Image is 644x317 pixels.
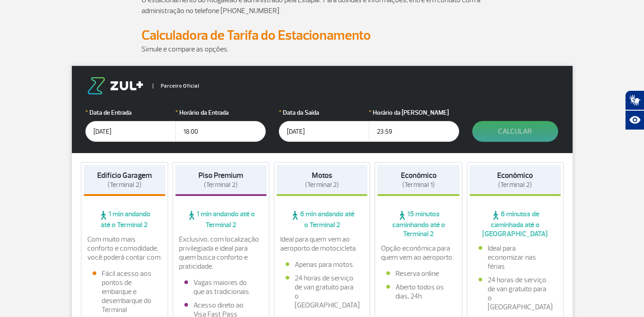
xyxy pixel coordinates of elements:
[175,108,266,117] label: Horário da Entrada
[472,121,558,142] button: Calcular
[386,269,451,278] li: Reserva online
[97,171,152,180] strong: Edifício Garagem
[312,171,332,180] strong: Motos
[625,110,644,130] button: Abrir recursos assistivos.
[141,44,503,55] p: Simule e compare as opções.
[369,108,459,117] label: Horário da [PERSON_NAME]
[401,171,437,180] strong: Econômico
[286,260,359,269] li: Apenas para motos.
[279,108,369,117] label: Data da Saída
[108,181,141,189] span: (Terminal 2)
[184,278,258,296] li: Vagas maiores do que as tradicionais.
[204,181,238,189] span: (Terminal 2)
[381,244,456,262] p: Opção econômica para quem vem ao aeroporto.
[470,210,561,238] span: 6 minutos de caminhada até o [GEOGRAPHIC_DATA]
[85,77,145,94] img: logo-zul.png
[93,269,157,314] li: Fácil acesso aos pontos de embarque e desembarque do Terminal
[286,274,359,310] li: 24 horas de serviço de van gratuito para o [GEOGRAPHIC_DATA]
[87,235,162,262] p: Com muito mais conforto e comodidade, você poderá contar com:
[84,210,166,229] span: 1 min andando até o Terminal 2
[497,171,533,180] strong: Econômico
[402,181,435,189] span: (Terminal 1)
[625,90,644,110] button: Abrir tradutor de língua de sinais.
[85,108,176,117] label: Data de Entrada
[175,210,267,229] span: 1 min andando até o Terminal 2
[305,181,339,189] span: (Terminal 2)
[175,121,266,142] input: hh:mm
[179,235,263,271] p: Exclusivo, com localização privilegiada e ideal para quem busca conforto e praticidade.
[479,244,552,271] li: Ideal para economizar nas férias
[153,84,199,89] span: Parceiro Oficial
[85,121,176,142] input: dd/mm/aaaa
[198,171,243,180] strong: Piso Premium
[277,210,368,229] span: 6 min andando até o Terminal 2
[369,121,459,142] input: hh:mm
[625,90,644,130] div: Plugin de acessibilidade da Hand Talk.
[386,283,451,301] li: Aberto todos os dias, 24h.
[377,210,460,238] span: 15 minutos caminhando até o Terminal 2
[141,27,503,44] h2: Calculadora de Tarifa do Estacionamento
[498,181,532,189] span: (Terminal 2)
[279,121,369,142] input: dd/mm/aaaa
[479,275,552,312] li: 24 horas de serviço de van gratuito para o [GEOGRAPHIC_DATA]
[280,235,364,253] p: Ideal para quem vem ao aeroporto de motocicleta.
